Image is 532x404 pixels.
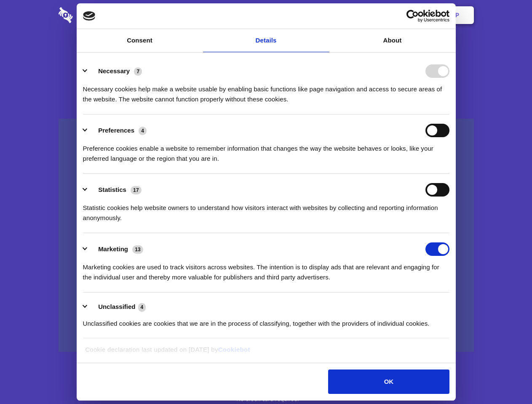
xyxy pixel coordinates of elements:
iframe: Drift Widget Chat Controller [490,362,522,394]
img: logo-wordmark-white-trans-d4663122ce5f474addd5e946df7df03e33cb6a1c49d2221995e7729f52c070b2.svg [59,7,131,23]
label: Preferences [98,127,134,134]
a: Details [203,29,329,52]
a: Usercentrics Cookiebot - opens in a new window [376,10,449,22]
button: OK [328,369,449,394]
a: Contact [342,2,380,28]
div: Preference cookies enable a website to remember information that changes the way the website beha... [83,137,449,164]
span: 4 [138,303,146,311]
div: Marketing cookies are used to track visitors across websites. The intention is to display ads tha... [83,256,449,282]
a: Consent [77,29,203,52]
a: Pricing [247,2,284,28]
label: Marketing [98,245,128,252]
button: Unclassified (4) [83,302,151,312]
a: Cookiebot [218,346,250,353]
a: Login [382,2,419,28]
button: Statistics (17) [83,183,147,197]
label: Necessary [98,67,130,74]
a: About [329,29,456,52]
label: Statistics [98,186,126,193]
h1: Eliminate Slack Data Loss. [59,38,474,68]
button: Necessary (7) [83,64,147,78]
a: Wistia video thumbnail [59,119,474,352]
img: logo [83,11,96,21]
span: 17 [131,186,142,194]
button: Marketing (13) [83,242,149,256]
div: Unclassified cookies are cookies that we are in the process of classifying, together with the pro... [83,312,449,329]
span: 7 [134,67,142,76]
span: 4 [139,127,147,135]
button: Preferences (4) [83,124,152,137]
span: 13 [132,245,143,254]
h4: Auto-redaction of sensitive data, encrypted data sharing and self-destructing private chats. Shar... [59,77,474,104]
div: Necessary cookies help make a website usable by enabling basic functions like page navigation and... [83,78,449,104]
div: Cookie declaration last updated on [DATE] by [79,345,453,361]
div: Statistic cookies help website owners to understand how visitors interact with websites by collec... [83,197,449,223]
